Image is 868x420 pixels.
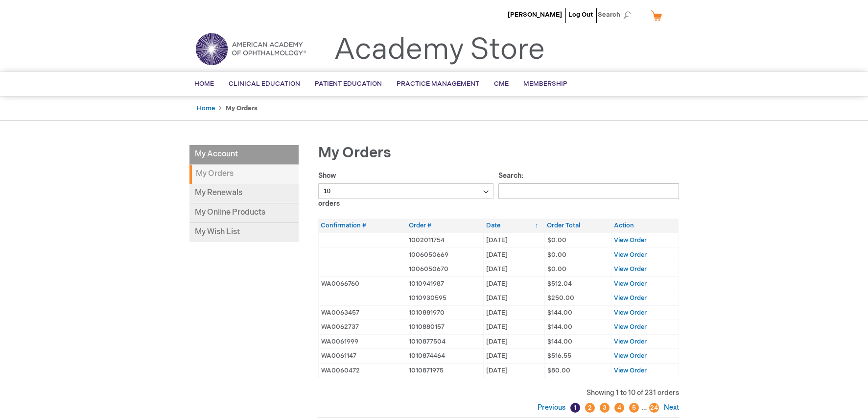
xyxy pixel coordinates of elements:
[334,32,545,68] a: Academy Store
[598,5,635,25] span: Search
[226,104,258,112] strong: My Orders
[547,309,572,317] span: $144.00
[547,265,566,273] span: $0.00
[484,219,545,233] th: Date: activate to sort column ascending
[318,305,406,320] td: WA0063457
[498,172,679,195] label: Search:
[318,320,406,335] td: WA0062737
[318,349,406,364] td: WA0061147
[189,203,299,223] a: My Online Products
[585,403,595,413] a: 2
[547,251,566,259] span: $0.00
[484,320,545,335] td: [DATE]
[197,104,215,112] a: Home
[614,236,647,244] a: View Order
[547,294,574,302] span: $250.00
[547,338,572,346] span: $144.00
[600,403,610,413] a: 3
[229,80,300,88] span: Clinical Education
[614,403,624,413] a: 4
[544,219,611,233] th: Order Total: activate to sort column ascending
[523,80,567,88] span: Membership
[318,364,406,378] td: WA0060472
[629,403,639,413] a: 5
[614,265,647,273] a: View Order
[498,183,679,199] input: Search:
[547,280,572,288] span: $512.04
[318,219,406,233] th: Confirmation #: activate to sort column ascending
[614,280,647,288] a: View Order
[570,403,580,413] a: 1
[484,276,545,291] td: [DATE]
[484,233,545,247] td: [DATE]
[406,349,484,364] td: 1010874464
[318,183,494,199] select: Showorders
[406,291,484,306] td: 1010930595
[614,338,647,346] a: View Order
[484,247,545,262] td: [DATE]
[614,352,647,360] a: View Order
[614,367,647,374] a: View Order
[484,291,545,306] td: [DATE]
[484,364,545,378] td: [DATE]
[494,80,509,88] span: CME
[318,388,679,398] div: Showing 1 to 10 of 231 orders
[614,323,647,331] a: View Order
[406,305,484,320] td: 1010881970
[614,309,647,317] a: View Order
[661,403,679,412] a: Next
[547,236,566,244] span: $0.00
[406,247,484,262] td: 1006050669
[406,334,484,349] td: 1010877504
[568,11,593,19] a: Log Out
[406,262,484,277] td: 1006050670
[484,305,545,320] td: [DATE]
[614,294,647,302] a: View Order
[406,276,484,291] td: 1010941987
[318,172,494,208] label: Show orders
[315,80,382,88] span: Patient Education
[508,11,562,19] a: [PERSON_NAME]
[547,323,572,331] span: $144.00
[189,184,299,203] a: My Renewals
[397,80,479,88] span: Practice Management
[194,80,214,88] span: Home
[318,144,391,162] span: My Orders
[649,403,659,413] a: 24
[318,276,406,291] td: WA0066760
[611,219,679,233] th: Action: activate to sort column ascending
[189,165,299,184] strong: My Orders
[484,262,545,277] td: [DATE]
[484,334,545,349] td: [DATE]
[406,364,484,378] td: 1010871975
[406,219,484,233] th: Order #: activate to sort column ascending
[547,367,570,374] span: $80.00
[189,223,299,242] a: My Wish List
[547,352,571,360] span: $516.55
[406,233,484,247] td: 1002011754
[318,334,406,349] td: WA0061999
[614,251,647,259] a: View Order
[484,349,545,364] td: [DATE]
[641,403,647,412] span: …
[538,403,568,412] a: Previous
[406,320,484,335] td: 1010880157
